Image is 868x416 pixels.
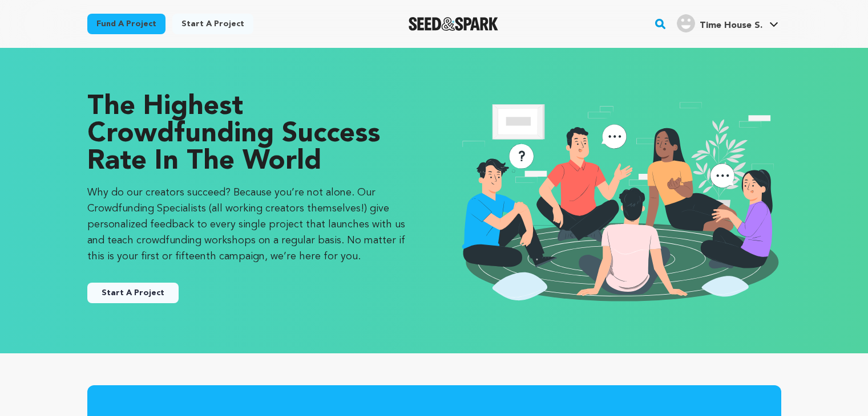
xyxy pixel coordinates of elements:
[409,17,498,31] img: Seed&Spark Logo Dark Mode
[675,12,781,32] a: Time House S.'s Profile
[87,185,411,264] p: Why do our creators succeed? Because you’re not alone. Our Crowdfunding Specialists (all working ...
[700,21,762,30] span: Time House S.
[677,14,762,32] div: Time House S.'s Profile
[677,14,695,32] img: user.png
[409,17,498,31] a: Seed&Spark Homepage
[87,283,179,303] button: Start A Project
[675,12,781,36] span: Time House S.'s Profile
[87,93,411,176] p: The Highest Crowdfunding Success Rate in the World
[172,14,253,34] a: Start a project
[87,14,165,34] a: Fund a project
[457,93,781,308] img: seedandspark start project illustration image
